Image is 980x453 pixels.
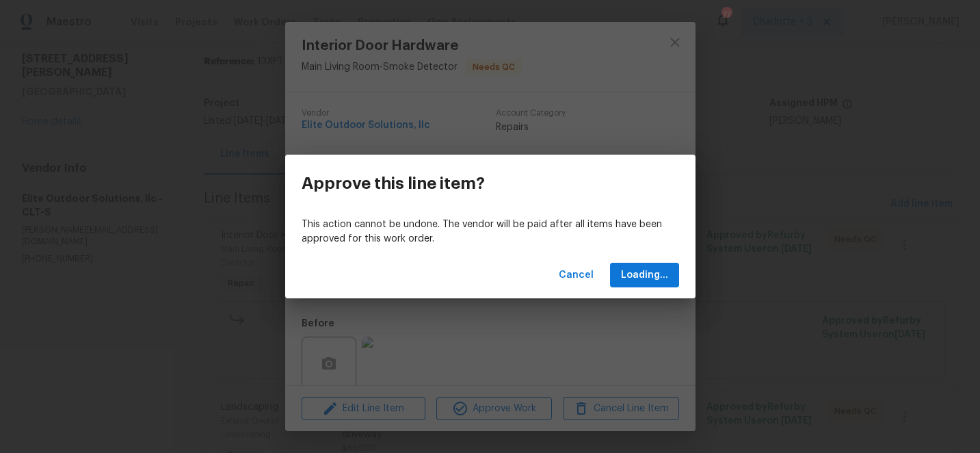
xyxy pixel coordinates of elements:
button: Cancel [553,263,599,288]
p: This action cannot be undone. The vendor will be paid after all items have been approved for this... [302,218,679,246]
span: Loading... [621,267,668,284]
span: Cancel [559,267,594,284]
button: Loading... [610,263,679,288]
h3: Approve this line item? [302,174,485,193]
